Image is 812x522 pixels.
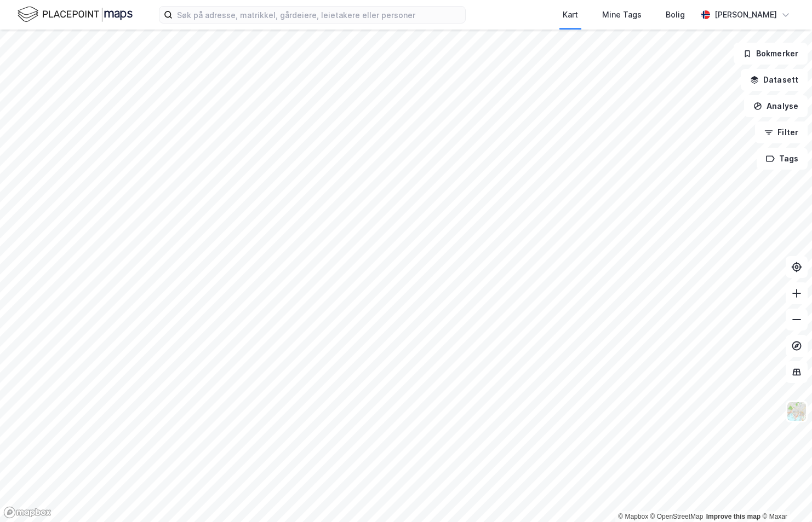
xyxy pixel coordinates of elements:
[173,7,465,23] input: Søk på adresse, matrikkel, gårdeiere, leietakere eller personer
[744,95,808,117] button: Analyse
[3,506,52,519] a: Mapbox homepage
[618,513,648,520] a: Mapbox
[755,121,808,143] button: Filter
[18,5,133,24] img: logo.f888ab2527a4732fd821a326f86c7f29.svg
[757,469,812,522] div: Kontrollprogram for chat
[602,8,642,21] div: Mine Tags
[757,469,812,522] iframe: Chat Widget
[757,148,808,170] button: Tags
[650,513,704,520] a: OpenStreetMap
[786,401,807,422] img: Z
[706,513,760,520] a: Improve this map
[734,43,808,65] button: Bokmerker
[666,8,685,21] div: Bolig
[563,8,578,21] div: Kart
[714,8,777,21] div: [PERSON_NAME]
[741,69,808,91] button: Datasett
